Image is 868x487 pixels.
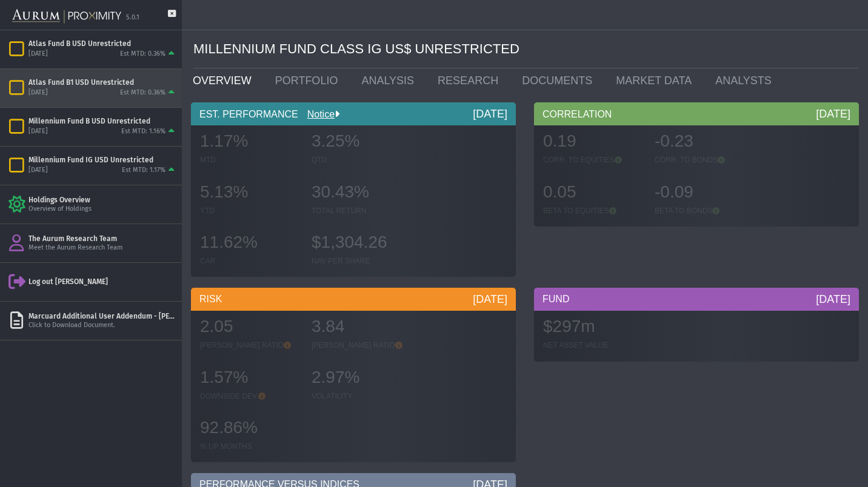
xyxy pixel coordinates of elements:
[312,340,411,350] div: [PERSON_NAME] RATIO
[28,50,48,59] div: [DATE]
[120,50,165,59] div: Est MTD: 0.36%
[28,234,177,243] div: The Aurum Research Team
[312,231,411,256] div: $1,304.26
[607,68,706,93] a: MARKET DATA
[543,181,643,206] div: 0.05
[655,155,754,165] div: CORR. TO BONDS
[352,68,429,93] a: ANALYSIS
[28,127,48,136] div: [DATE]
[655,206,754,216] div: BETA TO BONDS
[191,102,516,125] div: EST. PERFORMANCE
[193,30,859,68] div: MILLENNIUM FUND CLASS IG US$ UNRESTRICTED
[28,88,48,98] div: [DATE]
[312,206,411,216] div: TOTAL RETURN
[28,155,177,165] div: Millennium Fund IG USD Unrestricted
[816,107,850,121] div: [DATE]
[312,315,411,340] div: 3.84
[298,109,335,119] a: Notice
[200,315,299,340] div: 2.05
[312,131,359,150] span: 3.25%
[543,206,643,216] div: BETA TO EQUITIES
[200,366,299,391] div: 1.57%
[655,130,754,155] div: -0.23
[543,315,643,340] div: $297m
[200,442,299,451] div: % UP MONTHS
[543,155,643,165] div: CORR. TO EQUITIES
[473,107,507,121] div: [DATE]
[28,116,177,126] div: Millennium Fund B USD Unrestricted
[12,3,121,30] img: Aurum-Proximity%20white.svg
[543,340,643,350] div: NET ASSET VALUE
[534,102,859,125] div: CORRELATION
[298,108,339,121] div: Notice
[312,391,411,401] div: VOLATILITY
[312,181,411,206] div: 30.43%
[200,340,299,350] div: [PERSON_NAME] RATIO
[184,68,266,93] a: OVERVIEW
[28,311,177,321] div: Marcuard Additional User Addendum - [PERSON_NAME] - Signed.pdf
[200,131,248,150] span: 1.17%
[28,205,177,214] div: Overview of Holdings
[200,231,299,256] div: 11.62%
[200,206,299,216] div: YTD
[126,13,139,22] div: 5.0.1
[816,292,850,306] div: [DATE]
[266,68,353,93] a: PORTFOLIO
[200,391,299,401] div: DOWNSIDE DEV.
[200,181,299,206] div: 5.13%
[200,256,299,266] div: CAR
[706,68,786,93] a: ANALYSTS
[543,131,576,150] span: 0.19
[655,181,754,206] div: -0.09
[312,366,411,391] div: 2.97%
[122,166,165,175] div: Est MTD: 1.17%
[191,288,516,311] div: RISK
[200,416,299,442] div: 92.86%
[121,127,165,136] div: Est MTD: 1.16%
[28,78,177,87] div: Atlas Fund B1 USD Unrestricted
[429,68,513,93] a: RESEARCH
[28,277,177,287] div: Log out [PERSON_NAME]
[534,288,859,311] div: FUND
[28,39,177,48] div: Atlas Fund B USD Unrestricted
[120,88,165,98] div: Est MTD: 0.36%
[312,155,411,165] div: QTD
[312,256,411,266] div: NAV PER SHARE
[473,292,507,306] div: [DATE]
[28,243,177,253] div: Meet the Aurum Research Team
[28,166,48,175] div: [DATE]
[28,321,177,330] div: Click to Download Document.
[513,68,607,93] a: DOCUMENTS
[200,155,299,165] div: MTD
[28,195,177,205] div: Holdings Overview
